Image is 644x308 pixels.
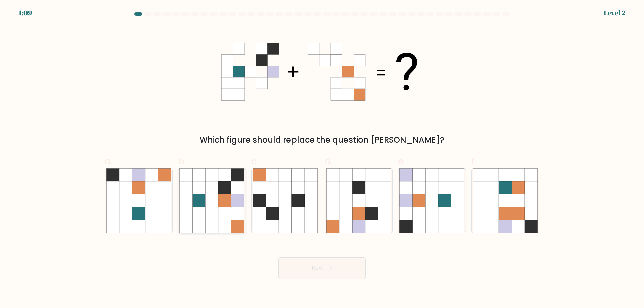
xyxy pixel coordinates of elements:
span: c. [251,155,259,168]
span: f. [471,155,476,168]
span: b. [178,155,186,168]
div: Which figure should replace the question [PERSON_NAME]? [109,134,535,146]
div: Level 2 [604,8,625,18]
div: 1:09 [19,8,32,18]
span: a. [105,155,113,168]
span: e. [398,155,406,168]
button: Next [278,257,366,279]
span: d. [325,155,333,168]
